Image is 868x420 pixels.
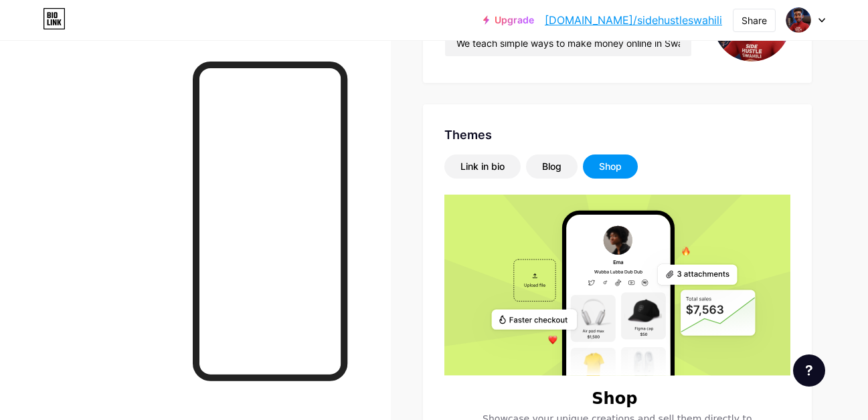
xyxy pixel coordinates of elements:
[542,160,561,173] div: Blog
[545,12,722,28] a: [DOMAIN_NAME]/sidehustleswahili
[444,126,790,144] div: Themes
[742,13,767,27] div: Share
[483,15,534,25] a: Upgrade
[592,392,637,405] h6: Shop
[786,7,811,33] img: henrickidawa
[445,29,691,56] input: Bio
[460,160,505,173] div: Link in bio
[599,160,622,173] div: Shop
